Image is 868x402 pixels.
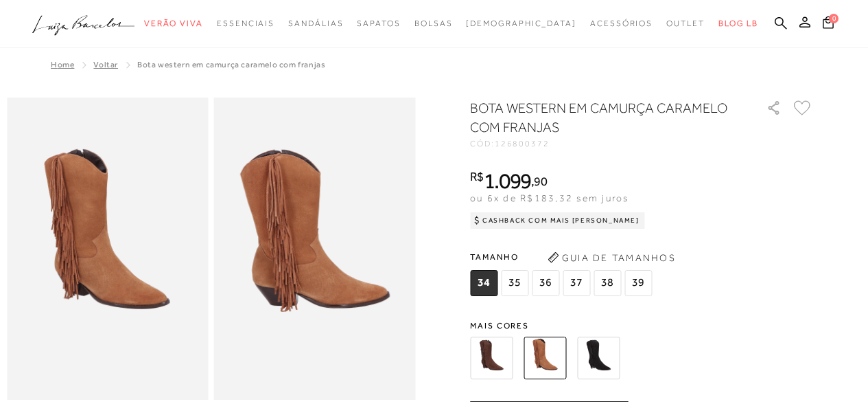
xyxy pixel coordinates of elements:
span: 34 [470,270,497,296]
a: Voltar [93,60,118,69]
span: 126800372 [495,139,550,148]
a: noSubCategoriesText [288,11,343,36]
span: 38 [594,270,621,296]
span: 1.099 [484,168,532,193]
span: Acessórios [590,19,653,28]
span: BLOG LB [718,19,758,28]
span: 37 [563,270,590,296]
img: BOTA WESTERN EM CAMURÇA PRETA COM FRANJAS [577,337,620,379]
span: Outlet [666,19,705,28]
span: BOTA WESTERN EM CAMURÇA CARAMELO COM FRANJAS [137,60,325,69]
img: image [7,98,209,400]
span: 36 [532,270,559,296]
span: Verão Viva [144,19,203,28]
span: [DEMOGRAPHIC_DATA] [466,19,576,28]
a: noSubCategoriesText [466,11,576,36]
span: Essenciais [217,19,274,28]
span: 0 [829,14,838,23]
button: Guia de Tamanhos [543,247,680,269]
span: Tamanho [470,247,655,267]
div: CÓD: [470,139,744,148]
a: BLOG LB [718,11,758,36]
span: Sapatos [357,19,400,28]
span: 35 [501,270,528,296]
a: noSubCategoriesText [590,11,653,36]
a: noSubCategoriesText [666,11,705,36]
span: Bolsas [414,19,453,28]
h1: BOTA WESTERN EM CAMURÇA CARAMELO COM FRANJAS [470,98,727,137]
span: Mais cores [470,322,813,330]
img: BOTA WESTERN EM CAMURÇA CARAMELO COM FRANJAS [524,337,566,379]
i: , [531,175,547,188]
i: R$ [470,170,484,183]
a: noSubCategoriesText [144,11,203,36]
a: Home [51,60,74,69]
span: 39 [624,270,652,296]
img: image [214,98,416,400]
img: BOTA WESTERN EM CAMURÇA CAFÉ COM FRANJAS [470,337,513,379]
span: Sandálias [288,19,343,28]
a: noSubCategoriesText [357,11,400,36]
a: noSubCategoriesText [414,11,453,36]
a: noSubCategoriesText [217,11,274,36]
button: 0 [819,15,838,34]
div: Cashback com Mais [PERSON_NAME] [470,212,645,229]
span: ou 6x de R$183,32 sem juros [470,192,629,203]
span: 90 [534,174,547,188]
